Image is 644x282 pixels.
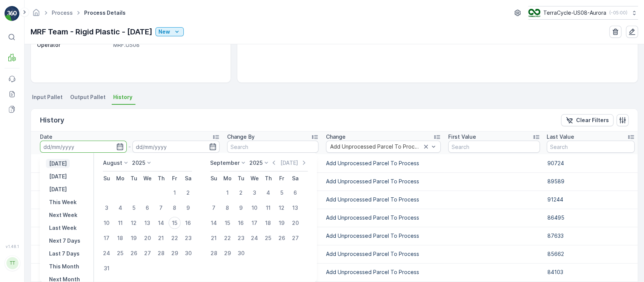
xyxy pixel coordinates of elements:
div: 21 [208,232,220,244]
div: 12 [276,201,288,214]
div: 14 [208,217,220,229]
div: 23 [182,232,194,244]
input: Search [448,141,540,153]
span: v 1.48.1 [5,244,20,249]
div: 16 [235,217,247,229]
p: New [158,28,170,36]
p: MRF Team - Rigid Plastic - [DATE] [31,26,152,37]
p: [DATE] [49,185,67,193]
div: 3 [249,186,261,198]
th: Saturday [289,171,302,185]
span: Process Details [83,9,127,17]
div: 1 [169,186,181,198]
p: This Week [49,198,77,206]
p: Last 7 Days [49,249,80,257]
div: 7 [208,201,220,214]
button: TT [5,250,20,276]
input: Search [547,141,635,153]
p: Next 7 Days [49,237,80,244]
td: Add Unprocessed Parcel To Process [322,245,444,263]
p: Next Week [49,211,77,218]
p: History [40,115,64,126]
th: Friday [168,171,181,185]
td: Add Unprocessed Parcel To Process [322,263,444,281]
div: 9 [235,201,247,214]
th: Sunday [100,171,114,185]
div: 19 [128,232,140,244]
a: Homepage [32,11,40,18]
div: 5 [276,186,288,198]
div: 23 [235,232,247,244]
div: 2 [235,186,247,198]
div: 17 [249,217,261,229]
td: 89589 [544,172,638,191]
td: Add Unprocessed Parcel To Process [322,191,444,209]
th: Wednesday [141,171,154,185]
p: MRF.US08 [113,41,223,49]
div: 7 [155,201,167,214]
p: First Value [448,133,476,141]
div: 5 [128,201,140,214]
div: 1 [221,186,234,198]
th: Sunday [207,171,221,185]
div: 13 [141,217,154,229]
button: Tomorrow [46,184,70,194]
p: Operator [37,41,110,49]
td: [DATE] 11:15 [31,172,223,191]
td: Add Unprocessed Parcel To Process [322,172,444,191]
button: Next 7 Days [46,236,83,245]
img: image_ci7OI47.png [528,9,540,17]
div: 30 [235,247,247,259]
div: 6 [289,186,301,198]
td: 91244 [544,191,638,209]
span: History [113,93,132,101]
div: 31 [101,262,113,274]
td: 90724 [544,154,638,172]
div: 10 [249,201,261,214]
div: TT [6,257,18,269]
th: Thursday [154,171,168,185]
div: 13 [289,201,301,214]
div: 18 [262,217,274,229]
button: Yesterday [46,159,70,168]
td: 84103 [544,263,638,281]
td: [DATE] 06:31 [31,245,223,263]
p: ( -05:00 ) [609,10,627,16]
button: Today [46,172,70,181]
button: TerraCycle-US08-Aurora(-05:00) [528,6,638,20]
button: Clear Filters [561,114,613,126]
th: Friday [275,171,289,185]
th: Thursday [261,171,275,185]
button: Next Week [46,210,80,219]
p: This Month [49,262,79,270]
td: Add Unprocessed Parcel To Process [322,227,444,245]
div: 16 [182,217,194,229]
td: Add Unprocessed Parcel To Process [322,154,444,172]
div: 4 [262,186,274,198]
th: Saturday [181,171,195,185]
div: 27 [141,247,154,259]
div: 21 [155,232,167,244]
button: Last 7 Days [46,249,83,258]
div: 4 [114,201,126,214]
a: Process [52,9,73,16]
th: Wednesday [248,171,261,185]
td: 86495 [544,209,638,227]
div: 29 [169,247,181,259]
div: 30 [182,247,194,259]
div: 28 [208,247,220,259]
p: September [210,159,240,166]
div: 15 [221,217,234,229]
p: TerraCycle-US08-Aurora [543,9,606,17]
div: 6 [141,201,154,214]
input: Search [227,141,319,153]
div: 22 [221,232,234,244]
th: Monday [114,171,127,185]
div: 20 [141,232,154,244]
input: dd/mm/yyyy [132,141,219,153]
div: 27 [289,232,301,244]
span: Output Pallet [70,93,106,101]
th: Monday [221,171,234,185]
th: Tuesday [127,171,141,185]
td: Add Unprocessed Parcel To Process [322,209,444,227]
